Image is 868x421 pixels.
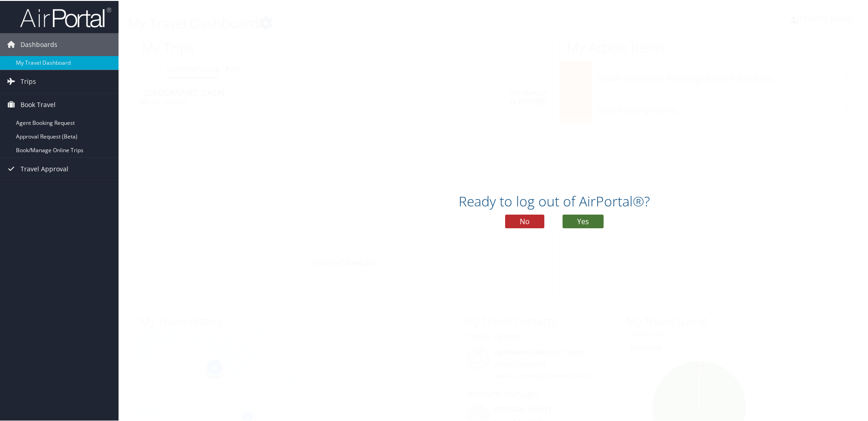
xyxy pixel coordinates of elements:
button: Yes [563,214,604,227]
button: No [505,214,544,227]
span: Trips [21,69,36,92]
span: Dashboards [21,32,57,55]
span: Travel Approval [21,157,68,180]
img: airportal-logo.png [20,6,111,27]
span: Book Travel [21,92,56,115]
